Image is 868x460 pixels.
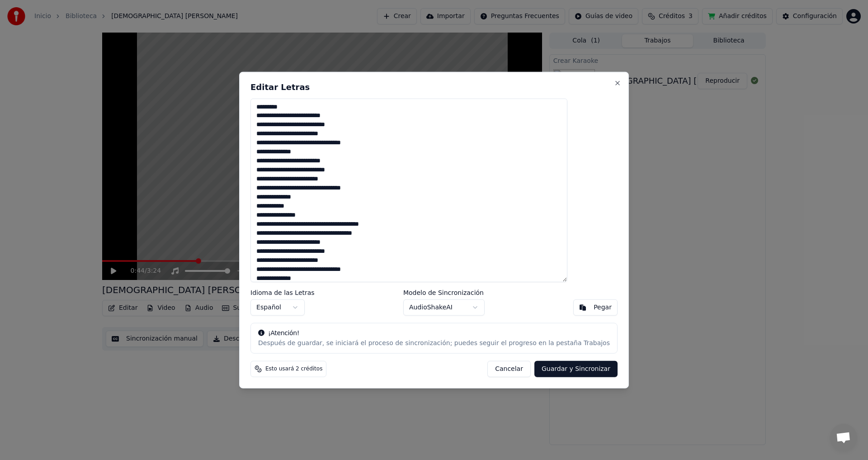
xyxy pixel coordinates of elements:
[487,361,531,377] button: Cancelar
[258,339,610,348] div: Después de guardar, se iniciará el proceso de sincronización; puedes seguir el progreso en la pes...
[573,299,618,316] button: Pegar
[258,329,610,338] div: ¡Atención!
[250,83,618,91] h2: Editar Letras
[403,289,485,296] label: Modelo de Sincronización
[250,289,315,296] label: Idioma de las Letras
[265,365,322,373] span: Esto usará 2 créditos
[594,303,612,312] div: Pegar
[534,361,618,377] button: Guardar y Sincronizar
